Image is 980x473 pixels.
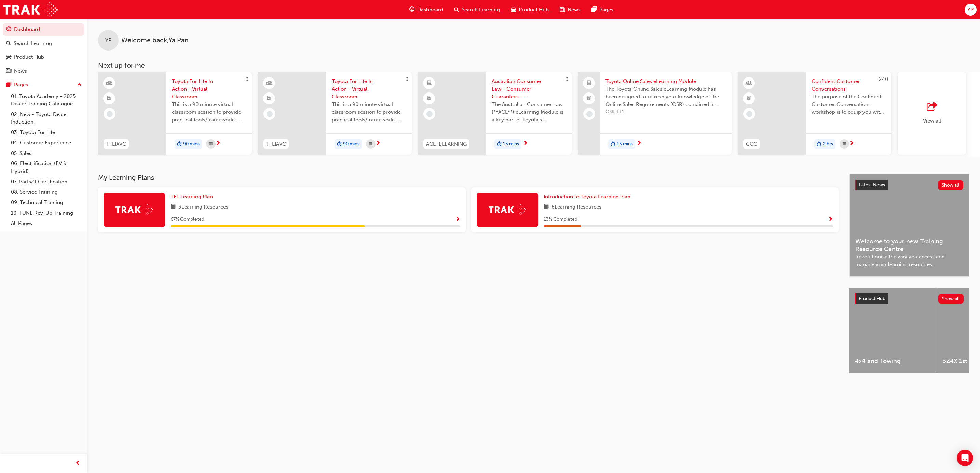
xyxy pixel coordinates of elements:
[409,5,414,14] span: guage-icon
[544,193,633,201] a: Introduction to Toyota Learning Plan
[565,76,568,82] span: 0
[267,111,273,117] span: learningRecordVerb_NONE-icon
[938,180,964,190] button: Show all
[3,23,84,36] a: Dashboard
[426,111,433,117] span: learningRecordVerb_NONE-icon
[923,118,941,124] span: View all
[8,109,84,127] a: 02. New - Toyota Dealer Induction
[106,140,126,148] span: TFLIAVC
[591,5,597,14] span: pages-icon
[258,72,412,155] a: 0TFLIAVCToyota For Life In Action - Virtual ClassroomThis is a 90 minute virtual classroom sessio...
[823,140,833,148] span: 2 hrs
[171,203,176,212] span: book-icon
[492,101,566,124] span: The Australian Consumer Law (**ACL**) eLearning Module is a key part of Toyota’s compliance progr...
[177,140,182,149] span: duration-icon
[178,203,228,212] span: 3 Learning Resources
[503,140,519,148] span: 15 mins
[417,6,443,14] span: Dashboard
[523,141,528,147] span: next-icon
[172,101,246,124] span: This is a 90 minute virtual classroom session to provide practical tools/frameworks, behaviours a...
[611,140,615,149] span: duration-icon
[492,77,566,101] span: Australian Consumer Law - Consumer Guarantees - eLearning module
[266,140,286,148] span: TFLIAVC
[544,203,549,212] span: book-icon
[3,37,84,50] a: Search Learning
[560,5,565,14] span: news-icon
[87,61,980,69] h3: Next up for me
[172,77,246,101] span: Toyota For Life In Action - Virtual Classroom
[843,140,846,148] span: calendar-icon
[6,27,11,33] span: guage-icon
[3,78,84,91] button: Pages
[107,94,112,103] span: booktick-icon
[965,4,977,16] button: YP
[426,140,467,148] span: ACL_ELEARNING
[107,79,112,88] span: learningResourceType_INSTRUCTOR_LED-icon
[3,51,84,63] a: Product Hub
[849,288,937,373] a: 4x4 and Towing
[6,82,11,88] span: pages-icon
[605,85,726,109] span: The Toyota Online Sales eLearning Module has been designed to refresh your knowledge of the Onlin...
[544,193,630,200] span: Introduction to Toyota Learning Plan
[747,79,751,88] span: learningResourceType_INSTRUCTOR_LED-icon
[8,208,84,218] a: 10. TUNE Rev-Up Training
[449,3,505,17] a: search-iconSearch Learning
[587,79,591,88] span: laptop-icon
[828,217,833,223] span: Show Progress
[14,40,52,47] div: Search Learning
[427,94,432,103] span: booktick-icon
[812,77,886,93] span: Confident Customer Conversations
[746,111,752,117] span: learningRecordVerb_NONE-icon
[8,176,84,187] a: 07. Parts21 Certification
[376,141,381,147] span: next-icon
[505,3,554,17] a: car-iconProduct Hub
[98,72,252,155] a: 0TFLIAVCToyota For Life In Action - Virtual ClassroomThis is a 90 minute virtual classroom sessio...
[8,187,84,198] a: 08. Service Training
[14,53,44,61] div: Product Hub
[8,148,84,159] a: 05. Sales
[747,94,751,103] span: booktick-icon
[519,6,549,14] span: Product Hub
[637,141,642,147] span: next-icon
[455,217,460,223] span: Show Progress
[3,2,58,17] img: Trak
[855,253,963,268] span: Revolutionise the way you access and manage your learning resources.
[8,218,84,229] a: All Pages
[828,215,833,224] button: Show Progress
[605,77,726,85] span: Toyota Online Sales eLearning Module
[927,102,937,112] span: outbound-icon
[855,357,931,365] span: 4x4 and Towing
[957,450,973,466] div: Open Intercom Messenger
[369,140,372,148] span: calendar-icon
[3,22,84,78] button: DashboardSearch LearningProduct HubNews
[599,6,613,14] span: Pages
[462,6,500,14] span: Search Learning
[14,67,27,75] div: News
[855,238,963,253] span: Welcome to your new Training Resource Centre
[77,81,82,89] span: up-icon
[171,193,213,200] span: TFL Learning Plan
[8,197,84,208] a: 09. Technical Training
[267,94,272,103] span: booktick-icon
[6,41,11,47] span: search-icon
[617,140,633,148] span: 15 mins
[6,68,11,74] span: news-icon
[183,140,200,148] span: 90 mins
[404,3,449,17] a: guage-iconDashboard
[489,204,526,215] img: Trak
[105,37,111,44] span: YP
[267,79,272,88] span: learningResourceType_INSTRUCTOR_LED-icon
[586,111,593,117] span: learningRecordVerb_NONE-icon
[8,138,84,148] a: 04. Customer Experience
[337,140,342,149] span: duration-icon
[98,174,839,182] h3: My Learning Plans
[418,72,572,155] a: 0ACL_ELEARNINGAustralian Consumer Law - Consumer Guarantees - eLearning moduleThe Australian Cons...
[817,140,821,149] span: duration-icon
[343,140,359,148] span: 90 mins
[849,174,969,277] a: Latest NewsShow allWelcome to your new Training Resource CentreRevolutionise the way you access a...
[967,6,974,14] span: YP
[738,72,891,155] a: 240CCCConfident Customer ConversationsThe purpose of the Confident Customer Conversations worksho...
[75,459,80,468] span: prev-icon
